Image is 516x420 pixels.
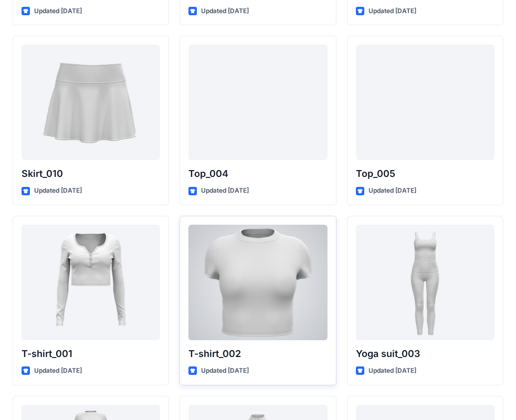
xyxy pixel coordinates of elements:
p: T-shirt_002 [188,346,327,361]
a: Top_004 [188,45,327,160]
p: Updated [DATE] [34,185,82,196]
p: Updated [DATE] [201,6,249,17]
p: Updated [DATE] [34,6,82,17]
p: Updated [DATE] [368,6,416,17]
a: Top_005 [356,45,494,160]
p: Top_004 [188,166,327,181]
a: Skirt_010 [22,45,160,160]
p: Skirt_010 [22,166,160,181]
p: Updated [DATE] [368,365,416,376]
p: Updated [DATE] [368,185,416,196]
p: T-shirt_001 [22,346,160,361]
a: T-shirt_001 [22,225,160,340]
p: Yoga suit_003 [356,346,494,361]
p: Top_005 [356,166,494,181]
p: Updated [DATE] [201,185,249,196]
p: Updated [DATE] [201,365,249,376]
p: Updated [DATE] [34,365,82,376]
a: T-shirt_002 [188,225,327,340]
a: Yoga suit_003 [356,225,494,340]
